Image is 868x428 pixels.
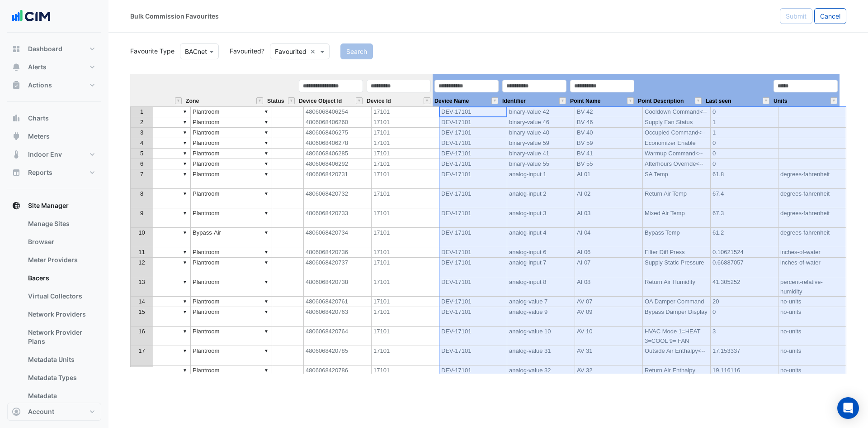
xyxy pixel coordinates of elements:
td: 19.116116 [711,365,778,385]
td: 0.66887057 [711,258,778,277]
app-icon: Alerts [12,63,21,72]
td: 61.2 [711,228,778,247]
td: Return Air Temp [643,189,711,208]
td: analog-input 3 [507,208,575,228]
a: Metadata Types [21,369,101,387]
div: ▼ [181,107,189,116]
td: 3 [711,327,778,346]
td: 4806068420763 [304,307,372,327]
td: DEV-17101 [439,128,507,138]
td: 17101 [372,208,439,228]
a: Browser [21,233,101,251]
div: ▼ [181,169,189,179]
div: ▼ [263,189,270,198]
td: no-units [778,346,846,365]
div: ▼ [263,128,270,137]
td: Supply Fan Status [643,117,711,128]
td: 17101 [372,117,439,128]
td: Afterhours Override<-- [643,159,711,169]
span: 10 [138,229,145,236]
td: analog-input 6 [507,247,575,258]
td: AI 03 [575,208,643,228]
button: Indoor Env [7,145,101,164]
div: ▼ [181,258,189,267]
td: 67.3 [711,208,778,228]
td: Plantroom [191,307,272,327]
a: Bacers [21,269,101,287]
td: Occupied Command<-- [643,128,711,138]
app-icon: Meters [12,132,21,141]
td: binary-value 41 [507,149,575,159]
a: Metadata [21,387,101,405]
td: AI 07 [575,258,643,277]
td: Plantroom [191,208,272,228]
span: Zone [186,98,199,104]
td: binary-value 59 [507,138,575,149]
td: Plantroom [191,327,272,346]
span: 7 [140,171,143,178]
td: 17101 [372,169,439,189]
td: 41.305252 [711,277,778,297]
div: ▼ [181,159,189,168]
td: analog-value 10 [507,327,575,346]
td: Warmup Command<-- [643,149,711,159]
button: Actions [7,76,101,94]
div: ▼ [263,107,270,116]
button: Dashboard [7,40,101,58]
td: 4806068420761 [304,297,372,307]
td: Filter Diff Press [643,247,711,258]
td: 4806068420738 [304,277,372,297]
button: Reports [7,164,101,182]
span: 6 [140,160,143,167]
div: ▼ [181,189,189,198]
a: Meter Providers [21,251,101,269]
td: 4806068420786 [304,365,372,385]
td: DEV-17101 [439,297,507,307]
td: 17101 [372,138,439,149]
div: ▼ [181,346,189,356]
td: 4806068420785 [304,346,372,365]
div: ▼ [263,307,270,317]
div: ▼ [181,128,189,137]
button: Account [7,403,101,421]
span: 17 [138,347,145,354]
td: 1 [711,128,778,138]
span: 15 [138,308,145,315]
span: 14 [138,298,145,305]
span: Identifier [502,98,526,104]
span: 13 [138,279,145,285]
span: Dashboard [28,44,62,53]
a: Virtual Collectors [21,287,101,305]
td: DEV-17101 [439,228,507,247]
td: 17101 [372,297,439,307]
td: 4806068420733 [304,208,372,228]
span: Status [267,98,284,104]
td: Plantroom [191,297,272,307]
span: Alerts [28,63,47,72]
td: Outside Air Enthalpy<-- [643,346,711,365]
app-icon: Reports [12,168,21,177]
td: 17.153337 [711,346,778,365]
app-icon: Actions [12,81,21,90]
td: 4806068420737 [304,258,372,277]
td: DEV-17101 [439,159,507,169]
td: analog-input 1 [507,169,575,189]
td: binary-value 42 [507,106,575,117]
td: 0 [711,106,778,117]
div: ▼ [181,208,189,218]
td: AV 09 [575,307,643,327]
td: DEV-17101 [439,258,507,277]
td: analog-value 7 [507,297,575,307]
td: Return Air Humidity [643,277,711,297]
td: Plantroom [191,149,272,159]
div: ▼ [263,169,270,179]
td: AI 08 [575,277,643,297]
span: Point Name [570,98,600,104]
div: ▼ [181,149,189,158]
a: Network Providers [21,305,101,323]
span: Account [28,407,54,416]
span: Units [774,98,788,104]
div: ▼ [263,138,270,148]
td: 4806068420734 [304,228,372,247]
a: Network Provider Plans [21,323,101,351]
